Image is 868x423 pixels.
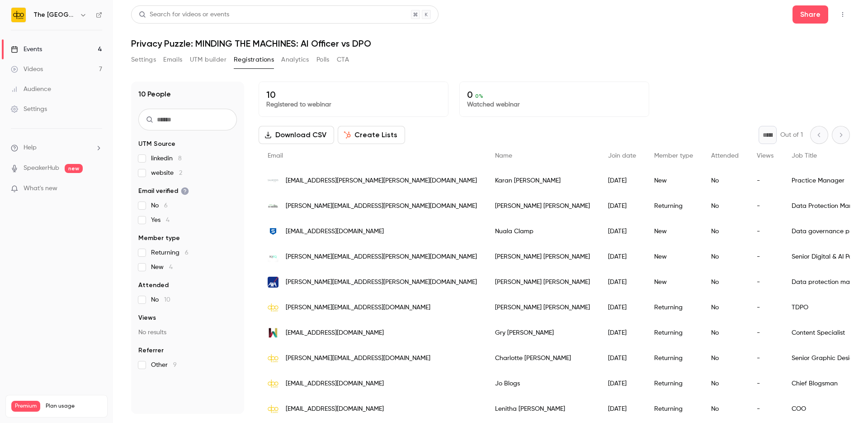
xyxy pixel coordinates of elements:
div: No [702,320,748,346]
section: facet-groups [138,139,237,370]
div: [DATE] [599,346,645,371]
div: New [645,244,702,269]
span: New [151,263,173,272]
span: Member type [654,153,693,159]
h1: Privacy Puzzle: MINDING THE MACHINES: AI Officer vs DPO [131,38,850,49]
span: [EMAIL_ADDRESS][DOMAIN_NAME] [286,328,384,338]
div: Returning [645,193,702,219]
span: Name [495,153,512,159]
button: Download CSV [259,126,334,144]
button: Analytics [281,53,309,67]
span: Views [138,313,156,322]
div: [DATE] [599,269,645,295]
span: [EMAIL_ADDRESS][DOMAIN_NAME] [286,404,384,414]
span: [EMAIL_ADDRESS][DOMAIN_NAME] [286,227,384,236]
span: new [65,164,83,173]
span: Help [24,143,37,153]
span: Job Title [792,153,817,159]
span: website [151,168,182,178]
div: [DATE] [599,295,645,320]
img: dpocentre.com [268,302,278,313]
span: 6 [185,250,189,256]
div: [DATE] [599,193,645,219]
span: UTM Source [138,139,175,149]
span: Attended [711,153,739,159]
button: Registrations [234,53,274,67]
div: Returning [645,346,702,371]
p: 10 [266,89,441,100]
li: help-dropdown-opener [11,143,102,153]
div: Nuala Clamp [486,219,599,244]
span: Referrer [138,346,164,355]
span: No [151,295,170,304]
div: No [702,396,748,422]
div: - [748,320,783,346]
div: Search for videos or events [139,10,229,19]
div: [DATE] [599,320,645,346]
div: New [645,219,702,244]
img: dpocentre.com [268,404,278,414]
div: - [748,269,783,295]
span: 8 [178,155,182,162]
div: Returning [645,396,702,422]
span: 9 [173,362,177,368]
span: What's new [24,184,57,193]
img: The DPO Centre [11,8,26,22]
div: Events [11,45,42,54]
span: No [151,201,168,210]
img: wiredrelations.com [268,327,278,338]
div: Settings [11,105,47,114]
span: 10 [164,297,170,303]
div: - [748,371,783,396]
p: Watched webinar [467,100,642,109]
p: No results [138,328,237,337]
span: [PERSON_NAME][EMAIL_ADDRESS][DOMAIN_NAME] [286,354,430,363]
div: [DATE] [599,244,645,269]
span: Returning [151,248,189,257]
p: 0 [467,89,642,100]
span: Attended [138,281,169,290]
div: Returning [645,320,702,346]
div: Charlotte [PERSON_NAME] [486,346,599,371]
div: [DATE] [599,396,645,422]
span: [EMAIL_ADDRESS][PERSON_NAME][PERSON_NAME][DOMAIN_NAME] [286,176,477,186]
div: New [645,168,702,193]
div: Jo Blogs [486,371,599,396]
img: dpocentre.com [268,353,278,364]
div: Karan [PERSON_NAME] [486,168,599,193]
span: 2 [179,170,182,176]
button: Emails [163,53,182,67]
span: Member type [138,234,180,243]
span: [PERSON_NAME][EMAIL_ADDRESS][DOMAIN_NAME] [286,303,430,312]
div: - [748,346,783,371]
span: Plan usage [46,403,102,410]
div: - [748,168,783,193]
p: Registered to webinar [266,100,441,109]
a: SpeakerHub [24,163,59,173]
button: Polls [316,53,330,67]
div: No [702,346,748,371]
div: [DATE] [599,371,645,396]
div: - [748,396,783,422]
span: [PERSON_NAME][EMAIL_ADDRESS][PERSON_NAME][DOMAIN_NAME] [286,252,477,262]
span: Views [757,153,774,159]
div: No [702,168,748,193]
span: 4 [169,264,173,270]
div: - [748,219,783,244]
div: Lenitha [PERSON_NAME] [486,396,599,422]
div: [DATE] [599,219,645,244]
h1: 10 People [138,89,171,100]
span: 4 [166,217,170,223]
p: Out of 1 [780,130,803,139]
div: No [702,371,748,396]
div: No [702,295,748,320]
div: No [702,193,748,219]
div: [PERSON_NAME] [PERSON_NAME] [486,244,599,269]
div: No [702,244,748,269]
span: [PERSON_NAME][EMAIL_ADDRESS][PERSON_NAME][DOMAIN_NAME] [286,278,477,287]
span: Other [151,361,177,370]
span: linkedin [151,154,182,163]
img: ivcevidensia.com [268,201,278,211]
div: - [748,244,783,269]
div: Gry [PERSON_NAME] [486,320,599,346]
